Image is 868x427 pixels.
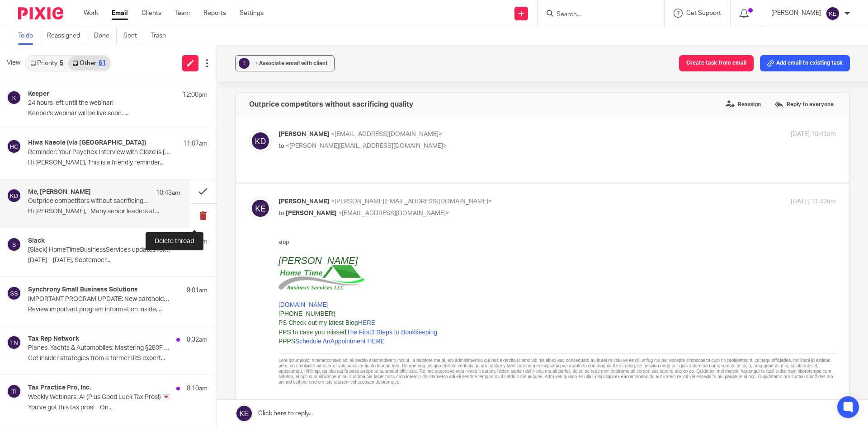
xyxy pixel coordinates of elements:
[18,27,40,45] a: To do
[203,9,226,18] a: Reports
[151,27,173,45] a: Trash
[28,159,208,167] p: Hi [PERSON_NAME], This is a friendly reminder...
[240,9,264,18] a: Settings
[338,210,449,216] span: <[EMAIL_ADDRESS][DOMAIN_NAME]>
[28,149,172,156] p: Reminder: Your Paychex Interview with Clozd is [DATE]
[239,58,250,69] div: ?
[17,100,106,107] a: Schedule AnAppointment HERE
[18,7,63,19] img: Pixie
[331,131,442,137] span: <[EMAIL_ADDRESS][DOMAIN_NAME]>
[7,139,21,154] img: svg%3E
[68,91,159,98] a: The First3 Steps to Bookkeeping
[28,404,208,412] p: You've got this tax pros! On...
[183,139,208,148] p: 11:07am
[28,237,45,245] h4: Slack
[791,197,836,206] p: [DATE] 11:43am
[123,27,144,45] a: Sent
[28,110,208,117] p: Keeper's webinar will be live soon. ...
[7,286,21,300] img: svg%3E
[68,56,110,70] a: Other61
[183,237,208,246] p: 10:17am
[28,355,208,362] p: Get insider strategies from a former IRS expert...
[278,143,284,149] span: to
[28,394,172,401] p: Weekly Webinars: AI (Plus Good Luck Tax Pros!) 💌
[28,344,172,352] p: Planes, Yachts & Automobiles: Mastering §280F Write-Offs
[28,99,172,107] p: 24 hours left until the webinar!
[142,9,161,18] a: Clients
[28,335,79,343] h4: Tax Rep Network
[28,139,146,147] h4: Hiwa Naeole (via [GEOGRAPHIC_DATA])
[235,55,335,71] button: ? + Associate email with client
[28,296,172,303] p: IMPORTANT PROGRAM UPDATE: New cardholder terms in effect.
[175,9,190,18] a: Team
[286,143,447,149] span: <[PERSON_NAME][EMAIL_ADDRESS][DOMAIN_NAME]>
[679,55,754,71] button: Create task from email
[278,210,284,216] span: to
[7,335,21,350] img: svg%3E
[26,56,68,70] a: Priority5
[249,100,413,109] h4: Outprice competitors without sacrificing quality
[187,335,208,344] p: 8:32am
[278,198,330,205] span: [PERSON_NAME]
[60,60,63,66] div: 5
[7,90,21,105] img: svg%3E
[94,27,117,45] a: Done
[28,384,91,392] h4: Tax Practice Pro, Inc.
[7,384,21,399] img: svg%3E
[156,188,180,197] p: 10:43am
[28,306,208,314] p: Review important program information inside. ...
[28,257,208,264] p: [DATE] – [DATE], September...
[723,98,763,111] label: Reassign
[249,197,272,220] img: svg%3E
[7,237,21,252] img: svg%3E
[760,55,850,71] button: Add email to existing task
[331,198,492,205] span: <[PERSON_NAME][EMAIL_ADDRESS][DOMAIN_NAME]>
[826,6,840,21] img: svg%3E
[286,210,337,216] span: [PERSON_NAME]
[7,58,20,68] span: View
[28,188,91,196] h4: Me, [PERSON_NAME]
[187,286,208,295] p: 9:01am
[28,90,49,98] h4: Keeper
[255,61,328,66] span: + Associate email with client
[7,188,21,203] img: svg%3E
[278,131,330,137] span: [PERSON_NAME]
[84,9,98,18] a: Work
[99,60,106,66] div: 61
[80,81,97,89] a: HERE
[47,27,87,45] a: Reassigned
[28,208,180,216] p: Hi [PERSON_NAME], Many senior leaders at...
[249,130,272,152] img: svg%3E
[28,286,138,294] h4: Synchrony Small Business Solutions
[183,90,208,99] p: 12:00pm
[28,246,172,254] p: [Slack] HomeTimeBusinessServices updates for the week of [DATE]
[772,98,836,111] label: Reply to everyone
[187,384,208,393] p: 8:10am
[791,130,836,139] p: [DATE] 10:43am
[112,9,128,18] a: Email
[28,197,150,205] p: Outprice competitors without sacrificing quality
